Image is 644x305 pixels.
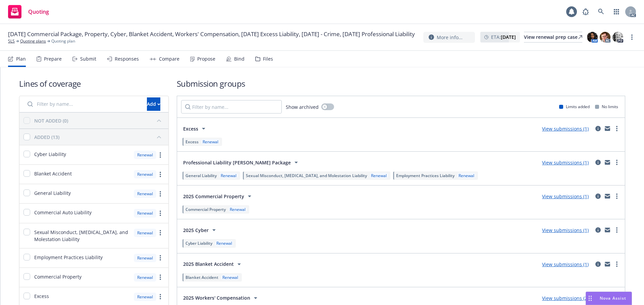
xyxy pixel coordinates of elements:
[147,97,160,111] button: Add
[183,260,234,268] span: 2025 Blanket Accident
[603,125,611,133] a: mail
[594,5,608,18] a: Search
[185,207,226,212] span: Commercial Property
[28,9,49,14] span: Quoting
[542,126,589,132] a: View submissions (1)
[542,227,589,233] a: View submissions (1)
[185,275,218,280] span: Blanket Accident
[134,209,156,217] div: Renewal
[603,260,611,268] a: mail
[34,132,164,142] button: ADDED (13)
[542,193,589,200] a: View submissions (1)
[134,293,156,301] div: Renewal
[183,294,250,301] span: 2025 Workers' Compensation
[159,56,179,62] div: Compare
[181,100,282,113] input: Filter by name...
[181,189,256,203] button: 2025 Commercial Property
[594,226,602,234] a: circleInformation
[34,229,130,243] span: Sexual Misconduct, [MEDICAL_DATA], and Molestation Liability
[156,190,164,198] a: more
[185,240,212,246] span: Cyber Liability
[586,292,594,305] div: Drag to move
[34,293,49,300] span: Excess
[156,254,164,262] a: more
[34,189,71,197] span: General Liability
[20,38,46,44] a: Quoting plans
[183,159,291,166] span: Professional Liability [PERSON_NAME] Package
[134,170,156,178] div: Renewal
[396,173,454,178] span: Employment Practices Liability
[80,56,96,62] div: Submit
[219,173,238,178] div: Renewal
[594,192,602,200] a: circleInformation
[603,226,611,234] a: mail
[370,173,388,178] div: Renewal
[613,260,621,268] a: more
[34,273,82,280] span: Commercial Property
[542,295,589,301] a: View submissions (2)
[263,56,273,62] div: Files
[134,229,156,237] div: Renewal
[156,229,164,237] a: more
[183,125,198,132] span: Excess
[156,273,164,281] a: more
[34,134,59,141] div: ADDED (13)
[5,2,52,21] a: Quoting
[542,261,589,268] a: View submissions (1)
[183,193,244,200] span: 2025 Commercial Property
[16,56,26,62] div: Plan
[246,173,367,178] span: Sexual Misconduct, [MEDICAL_DATA], and Molestation Liability
[600,32,610,43] img: photo
[34,170,72,177] span: Blanket Accident
[437,34,463,41] span: More info...
[600,295,626,301] span: Nova Assist
[221,275,239,280] div: Renewal
[147,98,160,110] div: Add
[286,103,319,110] span: Show archived
[185,173,217,178] span: General Liability
[44,56,62,62] div: Prepare
[586,292,632,305] button: Nova Assist
[34,254,103,261] span: Employment Practices Liability
[457,173,476,178] div: Renewal
[628,33,636,41] a: more
[156,151,164,159] a: more
[134,151,156,159] div: Renewal
[559,104,590,109] div: Limits added
[234,56,245,62] div: Bind
[156,293,164,301] a: more
[491,33,516,41] span: ETA :
[587,32,598,43] img: photo
[595,104,618,109] div: No limits
[423,32,475,43] button: More info...
[34,151,66,158] span: Cyber Liability
[181,122,210,135] button: Excess
[228,207,247,212] div: Renewal
[613,226,621,234] a: more
[197,56,215,62] div: Propose
[183,227,209,234] span: 2025 Cyber
[19,78,169,89] h1: Lines of coverage
[613,192,621,200] a: more
[501,34,516,40] strong: [DATE]
[8,38,15,44] a: SLS
[181,156,302,169] button: Professional Liability [PERSON_NAME] Package
[181,291,262,305] button: 2025 Workers' Compensation
[134,273,156,282] div: Renewal
[156,209,164,217] a: more
[201,139,220,145] div: Renewal
[594,260,602,268] a: circleInformation
[185,139,199,145] span: Excess
[34,209,92,216] span: Commercial Auto Liability
[594,158,602,166] a: circleInformation
[134,254,156,262] div: Renewal
[524,32,582,42] div: View renewal prep case
[23,97,143,111] input: Filter by name...
[181,257,245,271] button: 2025 Blanket Accident
[610,5,623,18] a: Switch app
[613,158,621,166] a: more
[156,170,164,178] a: more
[603,192,611,200] a: mail
[594,125,602,133] a: circleInformation
[181,223,220,237] button: 2025 Cyber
